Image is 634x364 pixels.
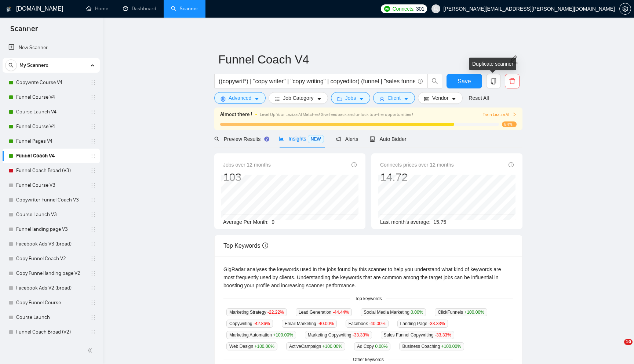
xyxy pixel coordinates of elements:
div: Top Keywords [223,235,513,256]
button: Save [447,74,482,88]
button: setting [619,3,631,15]
span: info-circle [509,162,514,167]
span: caret-down [451,96,456,102]
span: -33.33 % [429,321,445,326]
span: holder [90,124,96,130]
span: 0.00 % [411,310,423,315]
span: 15.75 [433,219,446,225]
span: setting [620,6,631,12]
button: search [427,74,442,88]
span: holder [90,256,96,262]
span: Marketing Automation [226,331,296,339]
div: GigRadar analyses the keywords used in the jobs found by this scanner to help you understand what... [223,265,513,290]
span: Alerts [336,136,358,142]
span: Email Marketing [282,320,337,328]
span: caret-down [317,96,322,102]
span: edit [509,55,518,64]
img: logo [6,3,11,15]
span: Preview Results [214,136,267,142]
div: Duplicate scanner [469,58,516,70]
span: double-left [87,347,95,354]
span: holder [90,109,96,115]
span: Lead Generation [296,308,352,316]
a: homeHome [86,6,108,12]
span: bars [275,96,280,102]
span: search [214,136,219,142]
button: Train Laziza AI [483,111,517,118]
button: barsJob Categorycaret-down [269,92,328,104]
span: holder [90,285,96,291]
span: Facebook [346,320,389,328]
span: Advanced [229,94,251,102]
span: Level Up Your Laziza AI Matches! Give feedback and unlock top-tier opportunities ! [260,112,413,117]
span: search [6,63,17,68]
span: -40.00 % [369,321,386,326]
span: +100.00 % [323,344,342,349]
span: area-chart [279,136,284,141]
span: info-circle [418,79,423,84]
a: setting [619,6,631,12]
span: -40.00 % [317,321,334,326]
span: idcard [424,96,429,102]
span: holder [90,241,96,247]
input: Search Freelance Jobs... [219,77,415,86]
span: 301 [416,5,424,13]
span: -42.86 % [254,321,270,326]
span: holder [90,168,96,174]
span: Average Per Month: [223,219,269,225]
span: +100.00 % [464,310,484,315]
span: holder [90,270,96,276]
button: folderJobscaret-down [331,92,371,104]
a: Facebook Ads V2 (broad) [16,281,86,295]
button: userClientcaret-down [373,92,415,104]
span: caret-down [254,96,259,102]
a: Facebook Ads V3 (broad) [16,237,86,251]
span: user [379,96,385,102]
span: info-circle [351,162,357,167]
span: Other keywords [349,356,388,363]
span: 10 [624,339,633,345]
div: 14.72 [380,170,454,184]
button: settingAdvancedcaret-down [214,92,266,104]
a: Copywrite Course V4 [16,75,86,90]
span: Save [458,77,471,86]
a: Copy Funnel Coach V2 [16,251,86,266]
span: caret-down [404,96,409,102]
button: delete [505,74,520,88]
a: Funnel Coach Broad (V3) [16,163,86,178]
button: search [5,59,17,71]
span: NEW [308,135,324,143]
span: 9 [272,219,274,225]
span: +100.00 % [273,332,293,338]
span: search [428,78,442,84]
span: holder [90,226,96,232]
span: Almost there ! [220,110,252,119]
button: idcardVendorcaret-down [418,92,463,104]
div: Tooltip anchor [263,136,270,142]
span: Jobs [345,94,356,102]
a: Funnel Course V3 [16,178,86,193]
a: Copy Funnel Course [16,295,86,310]
a: Funnel Course V4 [16,90,86,105]
span: Marketing Strategy [226,308,287,316]
span: notification [336,136,341,142]
span: Jobs over 12 months [223,161,271,169]
span: holder [90,138,96,144]
a: Copywriter Funnel Coach V3 [16,193,86,207]
span: holder [90,212,96,218]
span: ActiveCampaign [286,342,345,350]
a: Course Launch V4 [16,105,86,119]
span: holder [90,300,96,306]
span: Web Design [226,342,277,350]
span: Sales Funnel Copywriting [381,331,454,339]
span: Scanner [4,23,44,39]
span: Top keywords [350,295,386,302]
a: searchScanner [171,6,198,12]
a: Reset All [469,94,489,102]
span: holder [90,314,96,320]
span: setting [221,96,226,102]
span: holder [90,80,96,85]
a: New Scanner [8,40,94,55]
span: delete [505,78,519,84]
div: 103 [223,170,271,184]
